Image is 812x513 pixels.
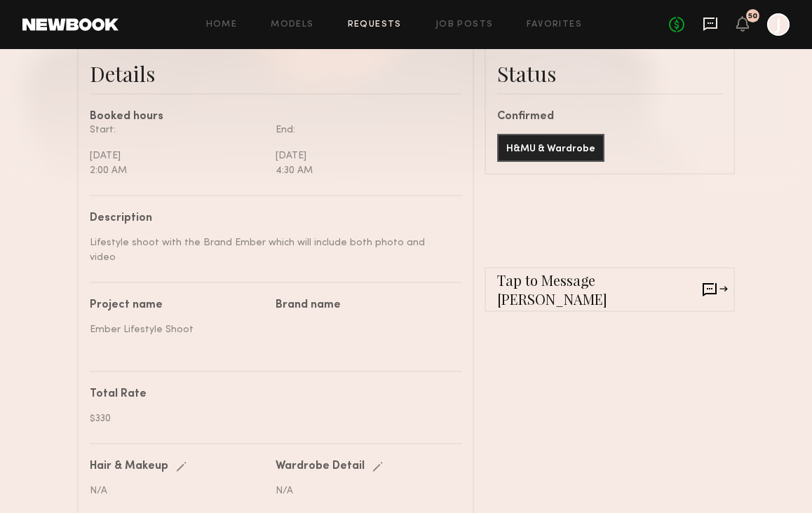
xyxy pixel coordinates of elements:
div: [DATE] [276,149,451,163]
a: J [767,13,790,36]
div: N/A [276,484,451,498]
div: End: [276,123,451,137]
div: 50 [748,13,757,20]
div: Start: [90,123,265,137]
span: Tap to Message [PERSON_NAME] [497,271,703,308]
div: 2:00 AM [90,163,265,178]
div: Total Rate [90,389,451,400]
div: Lifestyle shoot with the Brand Ember which will include both photo and video [90,235,451,265]
div: Wardrobe Detail [276,461,365,472]
a: Favorites [527,20,582,29]
div: [DATE] [90,149,265,163]
div: Confirmed [497,111,722,123]
div: 4:30 AM [276,163,451,178]
div: Hair & Makeup [90,461,168,472]
div: N/A [90,484,265,498]
div: Booked hours [90,111,461,123]
div: Ember Lifestyle Shoot [90,322,265,337]
a: Models [271,20,313,29]
div: $330 [90,411,451,426]
div: Details [90,60,461,88]
div: Project name [90,300,265,311]
div: Status [497,60,722,88]
button: H&MU & Wardrobe [497,134,604,162]
a: Job Posts [435,20,494,29]
a: Home [206,20,238,29]
div: Brand name [276,300,451,311]
a: Requests [348,20,402,29]
div: Description [90,213,451,224]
